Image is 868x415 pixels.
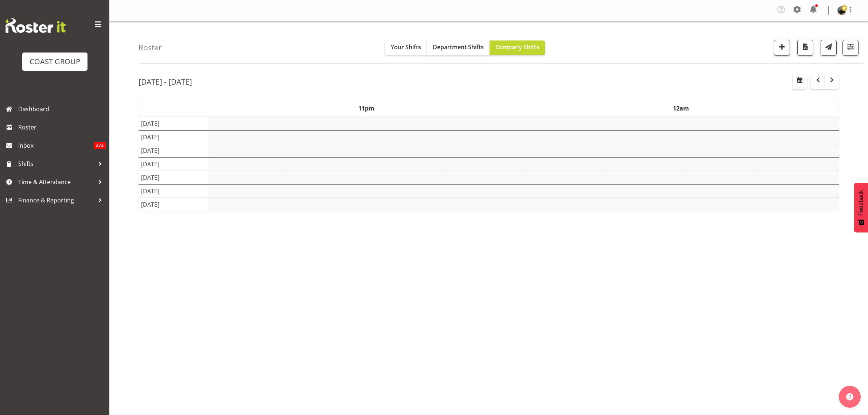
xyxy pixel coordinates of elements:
[490,40,545,55] button: Company Shifts
[524,100,839,117] th: 12am
[209,100,524,117] th: 11pm
[5,18,66,33] img: Rosterit website logo
[837,6,846,15] img: abe-denton65321ee68e143815db86bfb5b039cb77.png
[30,56,80,67] div: COAST GROUP
[774,40,790,56] button: Add a new shift
[139,171,209,185] td: [DATE]
[854,183,868,232] button: Feedback - Show survey
[139,117,209,131] td: [DATE]
[858,190,864,216] span: Feedback
[139,198,209,212] td: [DATE]
[793,74,807,89] button: Select a specific date within the roster.
[18,140,94,151] span: Inbox
[18,122,106,133] span: Roster
[94,142,106,149] span: 273
[139,43,162,52] h4: Roster
[18,195,95,206] span: Finance & Reporting
[385,40,427,55] button: Your Shifts
[495,43,539,51] span: Company Shifts
[18,104,106,115] span: Dashboard
[433,43,484,51] span: Department Shifts
[18,158,95,169] span: Shifts
[391,43,421,51] span: Your Shifts
[139,185,209,198] td: [DATE]
[821,40,837,56] button: Send a list of all shifts for the selected filtered period to all rostered employees.
[427,40,490,55] button: Department Shifts
[139,131,209,144] td: [DATE]
[18,177,95,187] span: Time & Attendance
[846,393,853,400] img: help-xxl-2.png
[139,144,209,158] td: [DATE]
[139,77,192,86] h2: [DATE] - [DATE]
[139,158,209,171] td: [DATE]
[797,40,813,56] button: Download a PDF of the roster according to the set date range.
[842,40,859,56] button: Filter Shifts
